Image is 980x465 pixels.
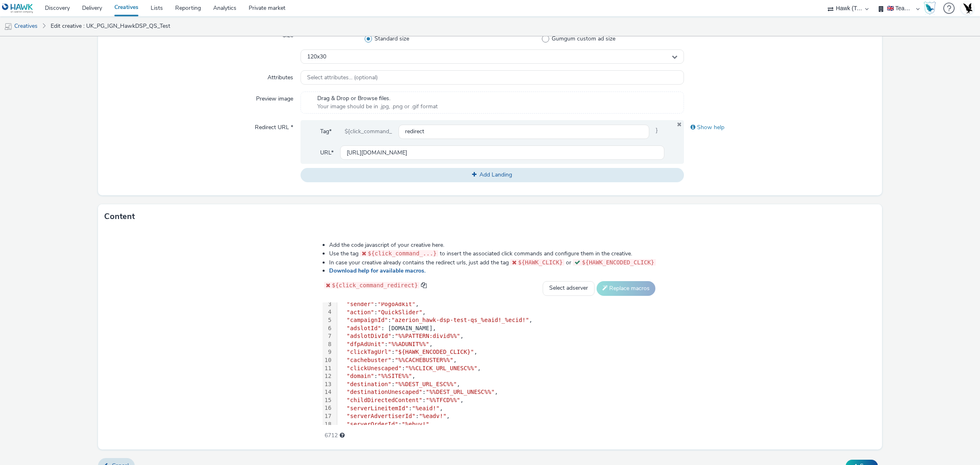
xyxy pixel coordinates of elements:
[323,420,333,429] div: 18
[347,301,374,307] span: "sender"
[323,308,333,316] div: 4
[337,300,657,309] div: : ,
[329,267,429,275] a: Download help for available macros.
[378,309,423,315] span: "QuickSlider"
[347,397,422,403] span: "childDirectedContent"
[337,372,657,380] div: : ,
[337,420,657,429] div: : ,
[395,381,457,387] span: "%%DEST_URL_ESC%%"
[337,309,657,317] div: : ,
[337,316,657,324] div: : ,
[347,349,392,355] span: "clickTagUrl"
[419,413,446,419] span: "%eadv!"
[395,349,474,355] span: "${HAWK_ENCODED_CLICK}"
[347,389,422,395] span: "destinationUnescaped"
[347,309,374,315] span: "action"
[337,356,657,364] div: : ,
[337,364,657,373] div: : ,
[329,241,658,249] li: Add the code javascript of your creative here.
[323,324,333,333] div: 6
[47,16,174,36] a: Edit creative : UK_PG_IGN_HawkDSP_QS_Test
[252,120,296,132] label: Redirect URL *
[323,332,333,340] div: 7
[412,405,439,411] span: "%eaid!"
[347,333,392,339] span: "adslotDivId"
[347,421,398,427] span: "serverOrderId"
[347,317,388,323] span: "campaignId"
[347,365,402,371] span: "clickUnescaped"
[338,124,399,139] div: ${click_command_
[479,171,512,179] span: Add Landing
[421,282,427,288] span: copy to clipboard
[323,356,333,364] div: 10
[924,2,939,15] a: Hawk Academy
[426,389,495,395] span: "%%DEST_URL_UNESC%%"
[378,301,416,307] span: "PogoAdkit"
[2,3,33,13] img: undefined Logo
[368,250,437,257] span: ${click_command_...}
[395,333,460,339] span: "%%PATTERN:divid%%"
[340,431,345,440] div: Maximum recommended length: 3000 characters.
[347,341,385,347] span: "dfpAdUnit"
[332,282,418,288] span: ${click_command_redirect}
[518,259,563,266] span: ${HAWK_CLICK}
[684,120,876,135] div: Show help
[961,2,973,14] img: Account UK
[253,92,296,103] label: Preview image
[301,168,684,182] button: Add Landing
[347,373,374,379] span: "domain"
[337,340,657,349] div: : ,
[337,388,657,396] div: : ,
[402,421,429,427] span: "%ebuy!"
[337,412,657,420] div: : ,
[323,316,333,324] div: 5
[337,396,657,405] div: : ,
[323,348,333,356] div: 9
[374,35,409,43] span: Standard size
[323,340,333,349] div: 8
[323,300,333,309] div: 3
[388,341,429,347] span: "%%ADUNIT%%"
[323,380,333,389] div: 13
[323,388,333,396] div: 14
[4,22,12,31] img: mobile
[323,412,333,420] div: 17
[337,380,657,389] div: : ,
[317,103,438,111] span: Your image should be in .jpg, .png or .gif format
[325,431,338,440] span: 6712
[340,145,664,160] input: url...
[649,124,664,139] span: }
[582,259,654,266] span: ${HAWK_ENCODED_CLICK}
[264,70,296,82] label: Attributes
[378,373,412,379] span: "%%SITE%%"
[337,324,657,333] div: : [DOMAIN_NAME],
[317,94,438,103] span: Drag & Drop or Browse files.
[329,249,658,258] li: Use the tag to insert the associated click commands and configure them in the creative.
[395,357,453,363] span: "%%CACHEBUSTER%%"
[337,332,657,340] div: : ,
[323,404,333,412] div: 16
[307,74,378,81] span: Select attributes... (optional)
[597,281,655,296] button: Replace macros
[329,258,658,267] li: In case your creative already contains the redirect urls, just add the tag or
[323,372,333,380] div: 12
[347,381,392,387] span: "destination"
[405,365,477,371] span: "%%CLICK_URL_UNESC%%"
[347,325,381,331] span: "adslotId"
[104,210,135,223] h3: Content
[347,357,392,363] span: "cachebuster"
[337,405,657,413] div: : ,
[347,405,409,411] span: "serverLineitemId"
[347,413,416,419] span: "serverAdvertiserId"
[552,35,615,43] span: Gumgum custom ad size
[323,396,333,405] div: 15
[426,397,460,403] span: "%%TFCD%%"
[307,54,326,60] span: 120x30
[924,2,936,15] img: Hawk Academy
[337,348,657,356] div: : ,
[391,317,529,323] span: "azerion_hawk-dsp-test-qs_%eaid!_%ecid!"
[323,364,333,373] div: 11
